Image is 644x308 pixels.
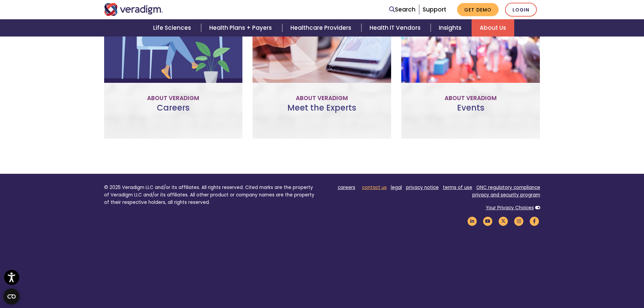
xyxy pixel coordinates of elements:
p: About Veradigm [258,94,386,103]
a: Veradigm Twitter Link [498,218,509,224]
a: About Us [472,19,514,37]
a: Support [423,5,446,14]
a: terms of use [443,184,472,191]
a: contact us [362,184,387,191]
a: Your Privacy Choices [486,205,534,211]
button: Open CMP widget [3,288,20,305]
a: privacy and security program [472,192,540,198]
a: Health Plans + Payers [201,19,282,37]
a: Veradigm YouTube Link [482,218,494,224]
a: careers [338,184,355,191]
a: Life Sciences [145,19,201,37]
a: ONC regulatory compliance [476,184,540,191]
h3: Meet the Experts [258,103,386,123]
a: Insights [431,19,472,37]
a: Login [505,3,537,17]
a: Healthcare Providers [282,19,361,37]
img: Veradigm logo [104,3,163,16]
p: About Veradigm [407,94,534,103]
a: privacy notice [406,184,439,191]
a: Veradigm Facebook Link [529,218,540,224]
a: Search [389,5,415,14]
h3: Events [407,103,534,123]
a: Get Demo [457,3,499,16]
a: Veradigm Instagram Link [513,218,525,224]
iframe: Drift Chat Widget [610,274,636,300]
p: © 2025 Veradigm LLC and/or its affiliates. All rights reserved. Cited marks are the property of V... [104,184,317,206]
a: Veradigm LinkedIn Link [467,218,478,224]
h3: Careers [110,103,237,123]
a: legal [391,184,402,191]
a: Health IT Vendors [361,19,431,37]
p: About Veradigm [110,94,237,103]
